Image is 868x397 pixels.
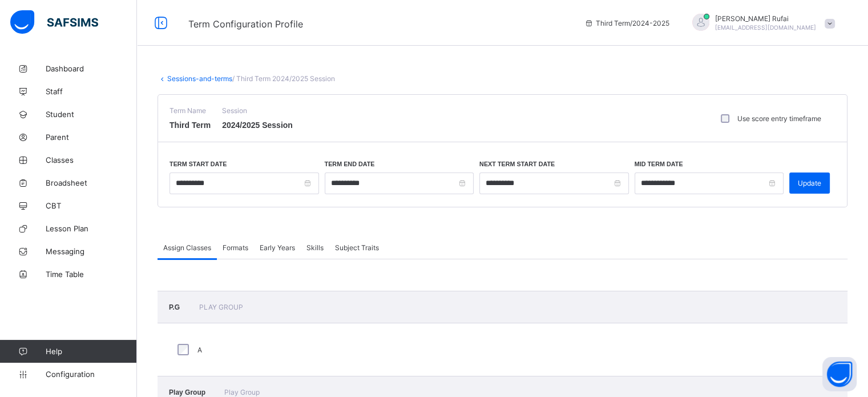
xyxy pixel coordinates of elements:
span: Student [46,110,137,119]
div: AbiodunRufai [681,14,841,33]
span: Assign Classes [163,243,211,252]
img: safsims [10,10,98,34]
label: Use score entry timeframe [737,114,821,123]
label: Term End Date [325,161,375,167]
span: P.G [169,303,181,311]
span: Help [46,347,136,356]
label: A [197,346,202,354]
span: Play Group [169,388,207,396]
span: Term Name [169,106,211,115]
span: Formats [223,243,248,252]
span: PLAY GROUP [199,303,243,311]
span: [PERSON_NAME] Rufai [715,14,816,23]
span: Subject Traits [335,243,379,252]
span: 2024/2025 Session [222,121,293,130]
span: Early Years [260,243,295,252]
span: Session [222,106,293,115]
span: Parent [46,133,137,142]
label: Mid Term Date [635,161,683,167]
label: Term Start Date [169,161,227,167]
span: Time Table [46,270,137,279]
span: Update [798,179,821,187]
span: Lesson Plan [46,224,137,233]
span: Skills [306,243,324,252]
span: Staff [46,87,137,96]
span: [EMAIL_ADDRESS][DOMAIN_NAME] [715,24,816,31]
button: Open asap [822,357,857,391]
span: Broadsheet [46,178,137,187]
label: Next Term Start Date [479,161,555,167]
span: / Third Term 2024/2025 Session [232,74,335,83]
span: Configuration [46,370,136,379]
span: session/term information [584,19,669,27]
span: Messaging [46,247,137,256]
a: Sessions-and-terms [167,74,232,83]
span: Term Configuration Profile [188,18,303,30]
span: Third Term [169,121,211,130]
span: Classes [46,155,137,165]
span: Play Group [224,388,260,396]
span: CBT [46,201,137,210]
span: Dashboard [46,64,137,73]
